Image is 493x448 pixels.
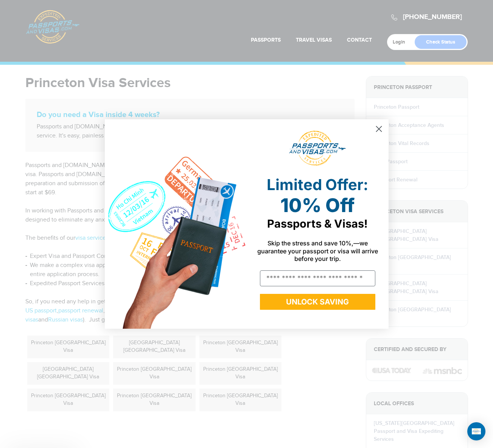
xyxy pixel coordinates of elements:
span: 10% Off [280,194,355,217]
button: Close dialog [372,122,386,136]
span: Passports & Visas! [267,217,368,230]
img: passports and visas [289,131,346,166]
img: de9cda0d-0715-46ca-9a25-073762a91ba7.png [105,119,247,329]
span: Limited Offer: [267,175,368,194]
div: Open Intercom Messenger [467,422,485,440]
span: Skip the stress and save 10%,—we guarantee your passport or visa will arrive before your trip. [257,239,378,262]
button: UNLOCK SAVING [260,294,375,310]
